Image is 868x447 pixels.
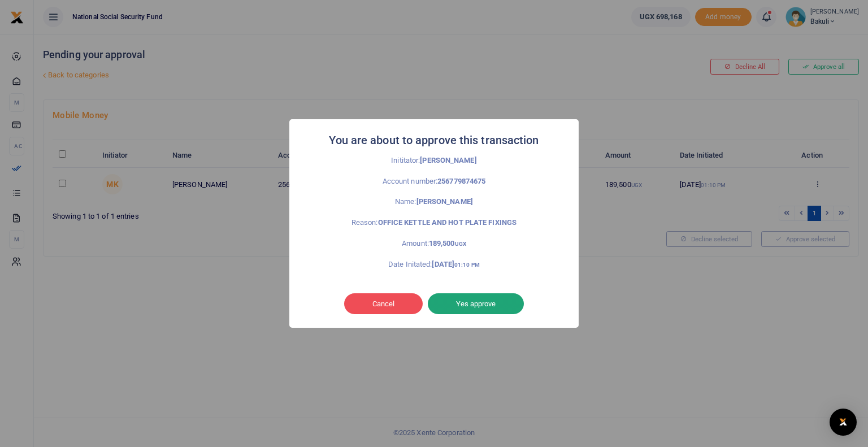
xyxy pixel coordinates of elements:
[455,241,466,247] small: UGX
[428,293,524,315] button: Yes approve
[429,239,466,248] strong: 189,500
[432,260,479,268] strong: [DATE]
[830,409,857,436] div: Open Intercom Messenger
[329,131,539,150] h2: You are about to approve this transaction
[378,218,517,227] strong: OFFICE KETTLE AND HOT PLATE FIXINGS
[437,177,485,185] strong: 256779874675
[416,197,473,206] strong: [PERSON_NAME]
[314,217,554,229] p: Reason:
[314,176,554,188] p: Account number:
[344,293,423,315] button: Cancel
[314,155,554,167] p: Inititator:
[454,262,480,268] small: 01:10 PM
[314,259,554,271] p: Date Initated:
[314,238,554,250] p: Amount:
[420,156,476,164] strong: [PERSON_NAME]
[314,196,554,208] p: Name:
